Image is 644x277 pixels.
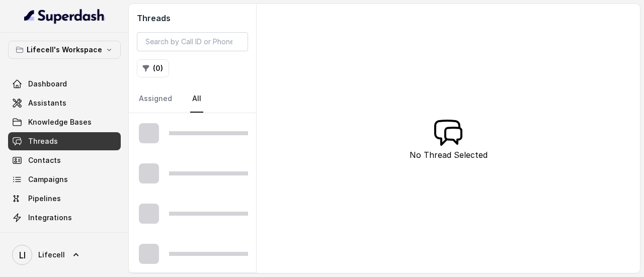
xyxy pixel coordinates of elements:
a: Campaigns [8,170,121,189]
a: All [190,85,203,113]
span: Integrations [28,213,72,223]
text: LI [19,250,26,260]
span: Assistants [28,98,66,108]
a: Assistants [8,94,121,112]
nav: Tabs [137,85,248,113]
span: API Settings [28,232,72,242]
a: Contacts [8,151,121,169]
span: Knowledge Bases [28,117,92,127]
span: Dashboard [28,79,67,89]
span: Threads [28,136,58,146]
span: Contacts [28,155,61,165]
span: Campaigns [28,174,68,184]
button: (0) [137,59,169,77]
p: Lifecell's Workspace [27,44,102,56]
a: Pipelines [8,190,121,208]
button: Lifecell's Workspace [8,41,121,59]
a: Integrations [8,209,121,227]
a: Lifecell [8,241,121,269]
a: Dashboard [8,75,121,93]
a: Threads [8,132,121,150]
p: No Thread Selected [410,149,488,161]
span: Lifecell [38,250,65,260]
a: Knowledge Bases [8,113,121,131]
span: Pipelines [28,194,61,204]
img: light.svg [24,8,105,24]
a: Assigned [137,85,174,113]
h2: Threads [137,12,248,24]
input: Search by Call ID or Phone Number [137,32,248,51]
a: API Settings [8,228,121,246]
